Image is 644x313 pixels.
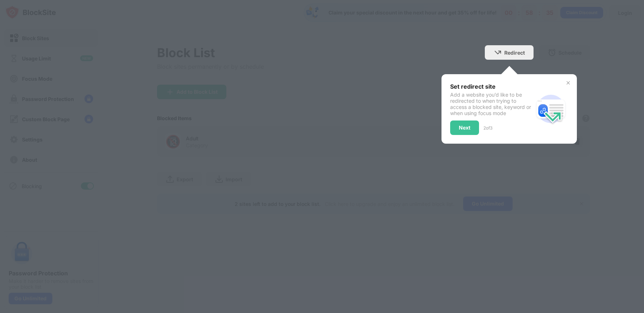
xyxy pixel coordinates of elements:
[459,125,470,131] div: Next
[450,92,534,116] div: Add a website you’d like to be redirected to when trying to access a blocked site, keyword or whe...
[565,80,571,86] img: x-button.svg
[450,83,534,90] div: Set redirect site
[534,92,568,126] img: redirect.svg
[483,125,492,131] div: 2 of 3
[504,50,525,56] div: Redirect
